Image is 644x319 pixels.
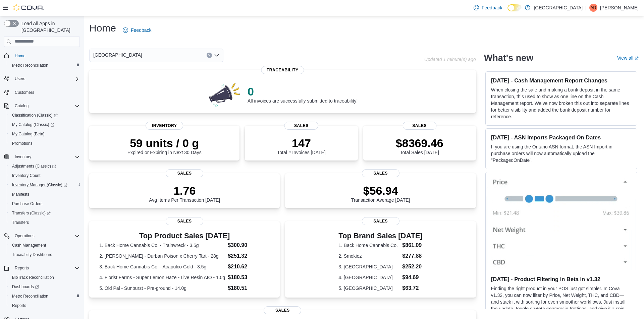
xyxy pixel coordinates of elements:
button: Operations [12,232,37,240]
span: Transfers [12,220,29,225]
a: Feedback [120,23,154,37]
span: My Catalog (Beta) [9,130,80,138]
span: Sales [402,122,436,130]
p: | [585,4,587,12]
button: Users [1,74,83,83]
a: My Catalog (Beta) [9,130,47,138]
button: Traceabilty Dashboard [7,250,83,259]
a: Traceabilty Dashboard [9,251,55,259]
dt: 1. Back Home Cannabis Co. [338,242,399,249]
span: My Catalog (Beta) [12,131,45,137]
span: Traceability [261,66,304,74]
span: AD [591,4,596,12]
a: Inventory Count [9,172,43,180]
a: Adjustments (Classic) [7,162,83,171]
span: Dashboards [9,283,80,291]
h3: [DATE] - Cash Management Report Changes [491,77,632,84]
span: Operations [12,232,80,240]
span: Sales [166,217,203,225]
span: Purchase Orders [12,201,43,206]
span: Traceabilty Dashboard [12,252,52,257]
a: Transfers (Classic) [9,209,53,217]
a: Transfers [9,218,32,227]
p: $56.94 [351,184,410,197]
p: If you are using the Ontario ASN format, the ASN Import in purchase orders will now automatically... [491,143,632,164]
em: Beta Features [535,306,565,311]
span: Adjustments (Classic) [9,162,80,170]
dt: 2. [PERSON_NAME] - Durban Poison x Cherry Tart - 28g [99,253,225,259]
div: Transaction Average [DATE] [351,184,410,203]
button: Cash Management [7,241,83,250]
a: Metrc Reconciliation [9,61,51,69]
span: Sales [362,169,399,177]
p: [PERSON_NAME] [600,4,639,12]
div: Alex Dean [589,4,597,12]
a: Purchase Orders [9,200,45,208]
p: 59 units / 0 g [127,136,202,150]
button: Inventory Count [7,171,83,180]
svg: External link [635,56,639,60]
span: Users [12,75,80,83]
button: Inventory [1,152,83,162]
dt: 3. Back Home Cannabis Co. - Acapulco Gold - 3.5g [99,263,225,270]
h2: What's new [484,53,533,63]
span: My Catalog (Classic) [9,121,80,129]
button: Catalog [12,102,31,110]
span: Inventory [15,154,31,159]
dd: $861.09 [402,241,423,249]
dd: $277.88 [402,252,423,260]
span: Manifests [12,192,29,197]
span: Purchase Orders [9,200,80,208]
span: Load All Apps in [GEOGRAPHIC_DATA] [19,20,80,34]
img: 0 [207,81,242,108]
p: Updated 1 minute(s) ago [424,57,476,62]
a: Inventory Manager (Classic) [9,181,70,189]
dt: 4. [GEOGRAPHIC_DATA] [338,274,399,281]
span: Catalog [15,103,29,109]
dt: 4. Florist Farms - Super Lemon Haze - Live Resin AIO - 1.0g [99,274,225,281]
a: Feedback [471,1,505,14]
span: Inventory Count [9,172,80,180]
p: 1.76 [149,184,220,197]
button: Users [12,75,28,83]
button: Purchase Orders [7,199,83,208]
dt: 5. Old Pal - Sunburst - Pre-ground - 14.0g [99,285,225,292]
button: Operations [1,231,83,241]
span: Sales [362,217,399,225]
button: BioTrack Reconciliation [7,273,83,282]
span: Customers [15,90,34,95]
span: Home [15,53,25,59]
button: Metrc Reconciliation [7,292,83,301]
div: Total Sales [DATE] [396,136,443,155]
a: Reports [9,302,29,310]
span: Metrc Reconciliation [9,292,80,300]
span: Sales [264,306,301,314]
a: Classification (Classic) [7,111,83,120]
dd: $252.20 [402,263,423,271]
p: Finding the right product in your POS just got simpler. In Cova v1.32, you can now filter by Pric... [491,285,632,319]
button: Customers [1,87,83,97]
button: Transfers [7,218,83,227]
span: Metrc Reconciliation [12,63,48,68]
a: Dashboards [9,283,42,291]
span: Transfers (Classic) [12,210,51,216]
span: Inventory Count [12,173,41,178]
div: Avg Items Per Transaction [DATE] [149,184,220,203]
dd: $210.62 [228,263,270,271]
span: Reports [15,265,29,271]
a: Dashboards [7,282,83,292]
dt: 1. Back Home Cannabis Co. - Trainwreck - 3.5g [99,242,225,249]
p: $8369.46 [396,136,443,150]
div: Total # Invoices [DATE] [277,136,325,155]
h3: Top Brand Sales [DATE] [338,232,423,240]
dd: $63.72 [402,284,423,292]
h3: [DATE] - Product Filtering in Beta in v1.32 [491,276,632,282]
span: Metrc Reconciliation [12,294,48,299]
dd: $94.69 [402,273,423,281]
span: Inventory [12,153,80,161]
button: Reports [1,263,83,273]
span: Sales [166,169,203,177]
span: Customers [12,88,80,97]
dt: 5. [GEOGRAPHIC_DATA] [338,285,399,292]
